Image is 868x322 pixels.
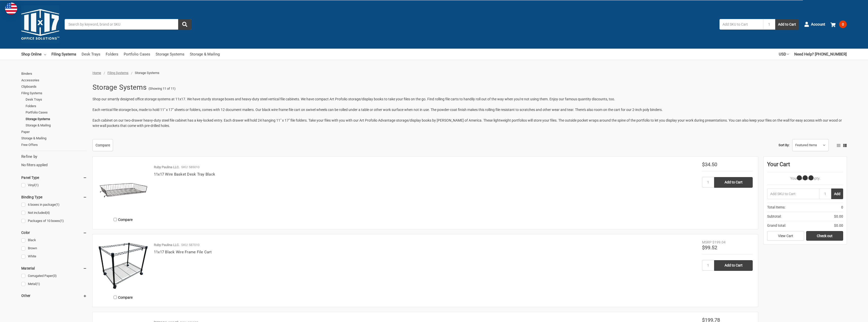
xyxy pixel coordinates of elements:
[181,242,199,248] p: SKU: 587010
[190,49,220,60] a: Storage & Mailing
[767,176,843,181] p: Your Cart Is Empty.
[21,70,87,77] a: Binders
[702,240,712,245] div: MSRP
[154,242,179,248] p: Ruby Paulina LLC.
[60,219,64,223] span: (1)
[26,116,87,122] a: Storage Systems
[806,231,843,241] a: Check out
[811,22,825,27] span: Account
[56,203,60,206] span: (1)
[98,215,149,224] label: Compare
[21,154,87,167] div: No filters applied
[93,97,615,101] span: Shop our smartly designed office storage systems at 11x17. We have sturdy storage boxes and heavy...
[21,265,87,271] h5: Material
[830,18,847,31] a: 0
[21,129,87,135] a: Paper
[21,154,87,160] h5: Refine by
[21,77,87,84] a: Accessories
[46,211,50,215] span: (4)
[21,210,87,216] a: Not included
[93,81,147,94] h1: Storage Systems
[779,49,789,60] a: USD
[93,108,663,112] span: Each vertical file storage box, made to hold 11" x 17" sheets or folders, comes with 12 document ...
[714,177,753,188] input: Add to Cart
[154,250,212,254] a: 11x17 Black Wire Frame File Cart
[5,3,17,15] img: duty and tax information for United States
[794,49,847,60] a: Need Help? [PHONE_NUMBER]
[154,165,179,170] p: Ruby Paulina LLC.
[712,240,726,244] span: $199.04
[831,188,843,199] button: Add
[21,49,46,60] a: Shop Online
[26,109,87,116] a: Portfolio Cases
[26,96,87,103] a: Desk Trays
[702,244,717,251] span: $99.52
[156,49,184,60] a: Storage Systems
[93,139,113,151] a: Compare
[839,21,847,28] span: 0
[779,141,789,149] label: Sort By:
[702,161,717,167] span: $34.50
[98,293,149,301] label: Compare
[21,218,87,224] a: Packages of 10 boxes
[106,49,118,60] a: Folders
[26,103,87,109] a: Folders
[21,245,87,252] a: Brown
[21,293,87,299] h5: Other
[82,49,100,60] a: Desk Trays
[36,282,40,286] span: (1)
[154,172,215,177] a: 11x17 Wire Basket Desk Tray Black
[21,230,87,236] h5: Color
[21,237,87,244] a: Black
[98,162,149,213] img: 11x17 Wire Basket Desk Tray Black
[834,223,843,228] span: $0.00
[135,71,159,75] span: Storage Systems
[21,5,59,43] img: 11x17.com
[775,19,799,30] button: Add to Cart
[65,19,191,30] input: Search by keyword, brand or SKU
[21,253,87,260] a: White
[767,160,843,172] div: Your Cart
[26,122,87,129] a: Storage & Mailing
[841,205,843,210] span: 0
[714,260,753,271] input: Add to Cart
[21,142,87,148] a: Free Offers
[93,118,842,128] span: Each cabinet on our two-drawer heavy-duty steel file cabinet has a key-locked entry. Each drawer ...
[767,188,819,199] input: Add SKU to Cart
[834,214,843,219] span: $0.00
[93,71,101,75] a: Home
[53,274,57,278] span: (3)
[107,71,128,75] a: Filing Systems
[124,49,150,60] a: Portfolio Cases
[767,223,786,228] span: Grand total:
[767,231,804,241] a: View Cart
[21,83,87,90] a: Clipboards
[21,281,87,288] a: Metal
[767,205,785,210] span: Total Items:
[21,175,87,181] h5: Panel Type
[21,90,87,97] a: Filing Systems
[51,49,76,60] a: Filing Systems
[767,214,781,219] span: Subtotal:
[21,194,87,200] h5: Binding Type
[21,273,87,279] a: Corrugated Paper
[21,135,87,142] a: Storage & Mailing
[21,201,87,208] a: 6 boxes in package
[149,86,176,91] span: (Showing 11 of 11)
[719,19,763,30] input: Add SKU to Cart
[181,165,199,170] p: SKU: 585010
[35,183,39,187] span: (1)
[21,182,87,189] a: Vinyl
[114,296,117,299] input: Compare
[804,18,825,31] a: Account
[98,240,149,290] img: 11x17 Black Wire Frame File Cart
[114,218,117,221] input: Compare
